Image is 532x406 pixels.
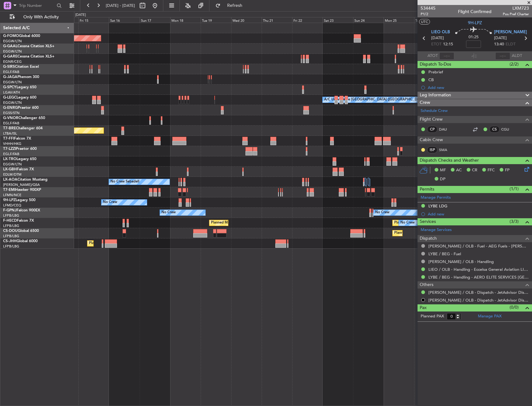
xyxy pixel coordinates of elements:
[3,172,21,177] a: EDLW/DTM
[3,49,22,54] a: EGGW/LTN
[494,35,507,41] span: [DATE]
[3,219,17,223] span: F-HECD
[431,29,450,35] span: LIEO OLB
[427,146,437,153] div: ISP
[505,167,510,173] span: FP
[431,35,444,41] span: [DATE]
[3,168,34,171] a: LX-GBHFalcon 7X
[140,17,170,23] div: Sun 17
[3,44,54,48] a: G-GAALCessna Citation XLS+
[384,17,414,23] div: Mon 25
[428,203,447,209] div: LYBE LDG
[3,178,17,182] span: LX-AOA
[420,136,443,144] span: Cabin Crew
[3,203,21,208] a: LFMD/CEQ
[3,96,16,99] span: G-LEGC
[109,17,139,23] div: Sat 16
[3,188,41,192] a: T7-EMIHawker 900XP
[3,55,17,58] span: G-GARE
[456,167,462,173] span: AC
[468,20,482,26] span: 9H-LPZ
[414,17,445,23] div: Tue 26
[472,167,477,173] span: CR
[428,85,529,90] div: Add new
[512,53,522,59] span: ALDT
[478,313,502,320] a: Manage PAX
[421,108,448,114] a: Schedule Crew
[3,157,36,161] a: LX-TROLegacy 650
[421,227,452,233] a: Manage Services
[3,127,16,130] span: T7-BRE
[3,111,20,115] a: EGSS/STN
[3,147,16,151] span: T7-LZZI
[3,147,37,151] a: T7-LZZIPraetor 600
[75,12,86,18] div: [DATE]
[3,213,19,218] a: LFPB/LBG
[3,209,16,212] span: F-GPNJ
[394,218,492,228] div: Planned Maint [GEOGRAPHIC_DATA] ([GEOGRAPHIC_DATA])
[510,218,519,225] span: (3/3)
[222,3,248,8] span: Refresh
[3,34,40,38] a: G-FOMOGlobal 6000
[7,12,68,22] button: Only With Activity
[428,69,443,75] div: Prebrief
[201,17,231,23] div: Tue 19
[3,239,38,243] a: CS-JHHGlobal 6000
[420,99,430,106] span: Crew
[443,41,453,48] span: 12:15
[212,1,250,11] button: Refresh
[419,19,430,25] button: UTC
[3,65,15,69] span: G-SIRS
[3,75,39,79] a: G-JAGAPhenom 300
[3,168,17,171] span: LX-GBH
[439,52,454,60] input: --:--
[503,12,529,17] span: Pos Pref Charter
[420,281,433,288] span: Others
[421,195,451,201] a: Manage Permits
[3,182,40,187] a: [PERSON_NAME]/QSA
[3,85,16,89] span: G-SPCY
[428,275,529,280] a: LYBE / BEG - Handling - AERO ELITE SERVICES [GEOGRAPHIC_DATA]
[3,229,39,233] a: CS-DOUGlobal 6500
[3,209,40,212] a: F-GPNJFalcon 900EX
[458,8,492,15] div: Flight Confirmed
[420,61,451,68] span: Dispatch To-Dos
[428,251,461,256] a: LYBE / BEG - Fuel
[428,290,529,295] a: [PERSON_NAME] / OLB - Dispatch - JetAdvisor Dispatch 9H
[3,106,39,110] a: G-ENRGPraetor 600
[510,304,519,311] span: (0/0)
[3,65,39,69] a: G-SIRSCitation Excel
[428,77,434,82] div: CB
[324,95,425,104] div: A/C Unavailable [GEOGRAPHIC_DATA] ([GEOGRAPHIC_DATA])
[439,147,453,153] a: SMA
[3,239,16,243] span: CS-JHH
[262,17,292,23] div: Thu 21
[3,219,34,223] a: F-HECDFalcon 7X
[3,85,36,89] a: G-SPCYLegacy 650
[420,116,443,123] span: Flight Crew
[510,186,519,192] span: (1/1)
[421,313,444,320] label: Planned PAX
[427,126,437,133] div: CP
[421,12,436,17] span: P1/2
[3,198,35,202] a: 9H-LPZLegacy 500
[3,34,19,38] span: G-FOMO
[19,1,55,10] input: Trip Number
[3,224,19,228] a: LFPB/LBG
[3,96,36,99] a: G-LEGCLegacy 600
[489,126,500,133] div: CS
[3,152,19,156] a: EGLF/FAB
[3,188,15,192] span: T7-EMI
[3,162,22,167] a: EGGW/LTN
[3,80,22,85] a: EGGW/LTN
[3,178,48,182] a: LX-AOACitation Mustang
[420,186,434,193] span: Permits
[3,229,18,233] span: CS-DOU
[510,61,519,67] span: (2/2)
[353,17,384,23] div: Sun 24
[3,55,54,58] a: G-GARECessna Citation XLS+
[420,157,479,164] span: Dispatch Checks and Weather
[3,90,20,95] a: LGAV/ATH
[420,304,427,311] span: Pax
[494,41,504,48] span: 13:40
